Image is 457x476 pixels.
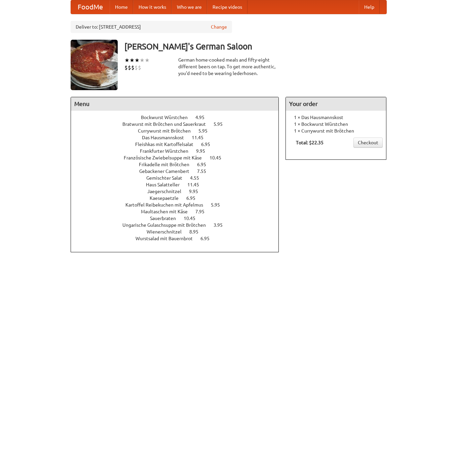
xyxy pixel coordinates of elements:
a: Bratwurst mit Brötchen und Sauerkraut 5.95 [122,121,235,127]
h4: Your order [286,97,386,111]
a: Kaesepaetzle 6.95 [150,195,208,201]
a: Maultaschen mit Käse 7.95 [141,209,217,214]
a: Who we are [172,0,207,14]
li: $ [138,64,141,71]
a: Currywurst mit Brötchen 5.95 [138,128,220,134]
li: $ [135,64,138,71]
li: 1 × Bockwurst Würstchen [289,121,383,127]
div: Deliver to: [STREET_ADDRESS] [71,21,232,33]
li: $ [128,64,131,71]
a: Wurstsalad mit Bauernbrot 6.95 [136,236,222,241]
a: FoodMe [71,0,110,14]
li: $ [131,64,135,71]
a: Ungarische Gulaschsuppe mit Brötchen 3.95 [122,222,235,228]
a: Frikadelle mit Brötchen 6.95 [139,162,219,167]
li: ★ [129,57,135,64]
span: 3.95 [214,222,229,228]
span: Fleishkas mit Kartoffelsalat [135,142,200,147]
b: Total: $22.35 [296,140,323,145]
span: 7.55 [197,169,213,174]
a: Das Hausmannskost 11.45 [142,135,216,140]
a: Home [110,0,133,14]
li: ★ [135,57,140,64]
span: Kartoffel Reibekuchen mit Apfelmus [125,202,210,208]
a: Checkout [353,138,383,148]
span: 6.95 [197,162,213,167]
span: 8.95 [189,229,205,234]
span: Maultaschen mit Käse [141,209,194,214]
span: 5.95 [214,121,229,127]
div: German home-cooked meals and fifty-eight different beers on tap. To get more authentic, you'd nee... [178,57,279,77]
span: 11.45 [192,135,210,140]
a: Haus Salatteller 11.45 [146,182,212,187]
a: Bockwurst Würstchen 4.95 [141,115,217,120]
h3: [PERSON_NAME]'s German Saloon [124,40,387,53]
span: 10.45 [210,155,228,160]
a: How it works [133,0,172,14]
span: Das Hausmannskost [142,135,191,140]
span: 4.55 [190,175,206,181]
a: Gebackener Camenbert 7.55 [139,169,219,174]
span: Wurstsalad mit Bauernbrot [136,236,199,241]
span: Kaesepaetzle [150,195,185,201]
span: 5.95 [211,202,227,208]
a: Wienerschnitzel 8.95 [147,229,211,234]
span: Ungarische Gulaschsuppe mit Brötchen [122,222,213,228]
li: 1 × Currywurst mit Brötchen [289,127,383,134]
span: 4.95 [195,115,211,120]
span: Frikadelle mit Brötchen [139,162,196,167]
span: Gemischter Salat [146,175,189,181]
h4: Menu [71,97,279,111]
span: 10.45 [184,216,202,221]
span: Frankfurter Würstchen [140,148,195,154]
span: Haus Salatteller [146,182,186,187]
span: Bratwurst mit Brötchen und Sauerkraut [122,121,213,127]
span: 6.95 [201,142,217,147]
a: Help [359,0,380,14]
span: Wienerschnitzel [147,229,188,234]
span: Jaegerschnitzel [147,189,188,194]
a: Kartoffel Reibekuchen mit Apfelmus 5.95 [125,202,232,208]
span: Französische Zwiebelsuppe mit Käse [124,155,208,160]
span: 6.95 [200,236,216,241]
span: 9.95 [189,189,205,194]
span: 11.45 [187,182,206,187]
span: 6.95 [186,195,202,201]
a: Französische Zwiebelsuppe mit Käse 10.45 [124,155,234,160]
li: 1 × Das Hausmannskost [289,114,383,121]
span: 9.95 [196,148,212,154]
a: Change [211,24,227,30]
a: Frankfurter Würstchen 9.95 [140,148,218,154]
a: Gemischter Salat 4.55 [146,175,212,181]
span: 5.95 [198,128,214,134]
a: Fleishkas mit Kartoffelsalat 6.95 [135,142,223,147]
a: Sauerbraten 10.45 [150,216,208,221]
a: Recipe videos [207,0,247,14]
span: Bockwurst Würstchen [141,115,194,120]
li: $ [124,64,128,71]
li: ★ [124,57,129,64]
span: 7.95 [195,209,211,214]
span: Gebackener Camenbert [139,169,196,174]
a: Jaegerschnitzel 9.95 [147,189,211,194]
span: Currywurst mit Brötchen [138,128,197,134]
li: ★ [145,57,150,64]
li: ★ [140,57,145,64]
img: angular.jpg [71,40,118,90]
span: Sauerbraten [150,216,183,221]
